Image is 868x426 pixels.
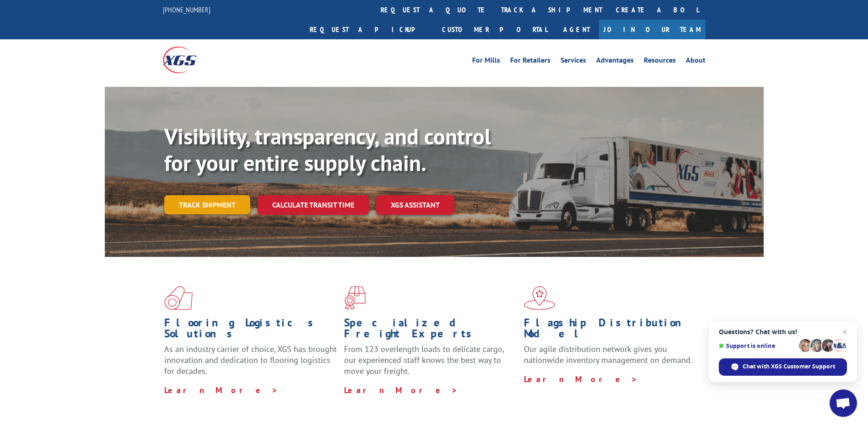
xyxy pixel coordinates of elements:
h1: Flagship Distribution Model [524,317,697,344]
a: Agent [554,20,599,39]
span: Questions? Chat with us! [719,328,847,335]
a: Calculate transit time [258,195,369,215]
a: XGS ASSISTANT [376,195,454,215]
a: Customer Portal [435,20,554,39]
h1: Specialized Freight Experts [344,317,517,344]
a: [PHONE_NUMBER] [163,5,210,14]
a: Resources [644,57,676,67]
a: Learn More > [164,385,278,395]
a: Join Our Team [599,20,706,39]
span: Chat with XGS Customer Support [743,362,835,371]
span: Our agile distribution network gives you nationwide inventory management on demand. [524,344,692,365]
a: Open chat [830,389,857,417]
a: For Retailers [510,57,550,67]
a: Learn More > [524,374,638,384]
img: xgs-icon-focused-on-flooring-red [344,286,366,310]
span: Chat with XGS Customer Support [719,358,847,376]
a: Learn More > [344,385,458,395]
a: Request a pickup [303,20,435,39]
a: Advantages [596,57,634,67]
img: xgs-icon-flagship-distribution-model-red [524,286,555,310]
h1: Flooring Logistics Solutions [164,317,337,344]
b: Visibility, transparency, and control for your entire supply chain. [164,122,491,177]
a: About [686,57,706,67]
img: xgs-icon-total-supply-chain-intelligence-red [164,286,193,310]
a: Services [561,57,586,67]
span: As an industry carrier of choice, XGS has brought innovation and dedication to flooring logistics... [164,344,337,376]
p: From 123 overlength loads to delicate cargo, our experienced staff knows the best way to move you... [344,344,517,384]
span: Support is online [719,342,796,349]
a: For Mills [472,57,500,67]
a: Track shipment [164,195,250,214]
